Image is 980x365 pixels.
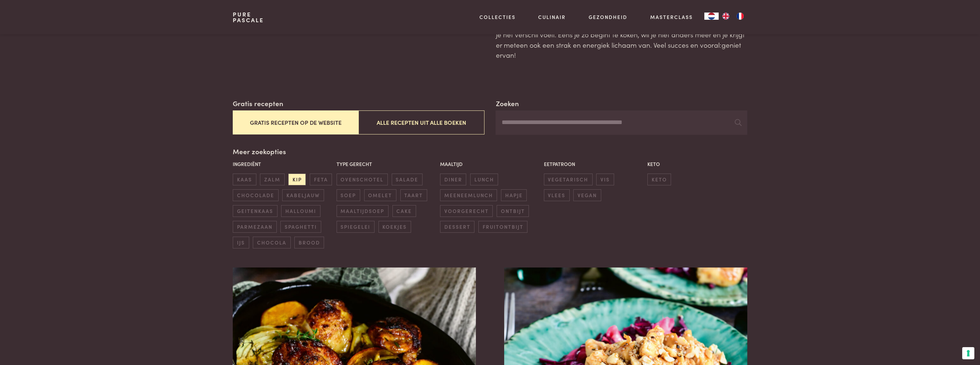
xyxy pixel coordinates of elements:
[282,189,324,201] span: kabeljauw
[479,13,516,21] a: Collecties
[704,13,747,20] aside: Language selected: Nederlands
[647,160,747,168] p: Keto
[704,13,719,20] a: NL
[544,174,593,185] span: vegetarisch
[719,13,733,20] a: EN
[470,174,498,185] span: lunch
[337,221,375,233] span: spiegelei
[294,237,324,248] span: brood
[440,205,493,217] span: voorgerecht
[544,160,644,168] p: Eetpatroon
[288,174,306,185] span: kip
[281,205,320,217] span: halloumi
[280,221,321,233] span: spaghetti
[496,98,518,109] label: Zoeken
[496,9,747,60] p: Wil je zelf ervaren wat natuurlijke voeding met je doet? Ga dan meteen aan de slag. Je zult verst...
[233,110,358,134] button: Gratis recepten op de website
[501,189,527,201] span: hapje
[378,221,411,233] span: koekjes
[733,13,747,20] a: FR
[538,13,566,21] a: Culinair
[440,160,540,168] p: Maaltijd
[233,11,264,23] a: PurePascale
[392,174,423,185] span: salade
[440,189,497,201] span: meeneemlunch
[440,174,466,185] span: diner
[337,160,436,168] p: Type gerecht
[704,13,719,20] div: Language
[233,205,277,217] span: geitenkaas
[253,237,290,248] span: chocola
[337,174,388,185] span: ovenschotel
[497,205,529,217] span: ontbijt
[233,174,256,185] span: kaas
[233,221,276,233] span: parmezaan
[392,205,416,217] span: cake
[233,160,333,168] p: Ingrediënt
[478,221,527,233] span: fruitontbijt
[233,189,278,201] span: chocolade
[596,174,614,185] span: vis
[260,174,284,185] span: zalm
[647,174,671,185] span: keto
[400,189,427,201] span: taart
[358,110,484,134] button: Alle recepten uit alle boeken
[233,98,283,109] label: Gratis recepten
[573,189,601,201] span: vegan
[440,221,474,233] span: dessert
[962,347,974,359] button: Uw voorkeuren voor toestemming voor trackingtechnologieën
[589,13,627,21] a: Gezondheid
[719,13,747,20] ul: Language list
[650,13,693,21] a: Masterclass
[233,237,249,248] span: ijs
[544,189,570,201] span: vlees
[364,189,396,201] span: omelet
[310,174,332,185] span: feta
[337,189,360,201] span: soep
[337,205,388,217] span: maaltijdsoep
